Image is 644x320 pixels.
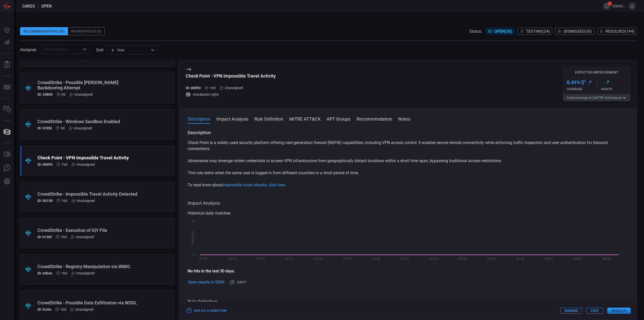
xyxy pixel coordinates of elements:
div: CrowdStrike - Impossible Travel Activity Detected [37,191,138,197]
button: Cards [1,126,13,138]
h5: ID: b136f [37,235,52,239]
div: Unassigned [69,92,93,96]
button: Recommendation [356,116,392,122]
p: Check Point is a widely used security platform offering next-generation firewall (NGFW) capabilit... [188,140,629,152]
button: Copy [228,278,248,287]
text: 07/30 [516,257,525,261]
button: Description [188,116,210,122]
p: This rule alerts when the same user is logged in from different countries in a short period of time. [188,170,629,176]
h5: ID: ddd93 [186,86,201,90]
button: Resolved(194) [597,28,637,35]
h5: Expected Improvement [563,70,631,74]
span: open [41,4,52,9]
div: CrowdStrike - Registry Manipulation via WMIC [37,264,138,269]
h3: Impact Analysis [188,200,629,206]
span: Assignee [20,47,36,52]
button: Rule Catalog [1,148,13,160]
h3: Description [188,130,629,136]
button: Preferences [1,175,13,188]
div: Unassigned [70,307,94,311]
div: Unassigned [71,235,94,239]
div: Unassigned [69,126,92,130]
span: Resolved ( 194 ) [606,29,635,34]
div: Unassigned [71,162,95,166]
span: 6 [608,2,612,6]
div: CrowdStrike - Possible Pam Backdooring Attempt [37,80,138,90]
text: 07/24 [430,257,438,261]
div: Unassigned [71,271,95,275]
span: Aug 17, 2025 2:16 AM [61,92,65,96]
div: Recommendations (50) [20,27,68,35]
div: Unassigned [220,86,243,90]
button: 6 [603,2,611,10]
h3: Rule Definition [188,299,629,305]
button: Impact Analysis [216,116,248,122]
h5: ID: fcc0a [37,307,51,311]
h3: 0.41 % [567,79,580,85]
div: Historical daily matches [188,210,629,216]
text: 07/16 [314,257,323,261]
text: 07/28 [487,257,496,261]
span: Aug 10, 2025 12:24 AM [60,307,66,311]
label: sort [96,48,103,52]
div: Unassigned [71,199,95,203]
text: 07/18 [343,257,351,261]
span: Aug 10, 2025 12:24 AM [61,199,67,203]
strong: No hits in the last 30 days. [188,269,235,273]
text: 07/08 [199,257,207,261]
button: Open [81,46,88,53]
span: Aug 10, 2025 12:24 AM [61,162,67,166]
text: 07/26 [458,257,467,261]
div: Check Point - VPN Impossible Travel Activity [186,73,276,79]
button: Ask Us a Question [186,307,228,315]
button: Detections [1,36,13,48]
div: checkpoint-ngfw [186,92,276,97]
button: APT Groups [327,116,350,122]
div: Check Point - VPN Impossible Travel Activity [37,155,138,160]
span: Status: [469,29,482,34]
button: Ask Us A Question [1,162,13,174]
span: Aug 10, 2025 12:24 AM [61,271,67,275]
button: MITRE - Detection Posture [1,81,13,93]
button: Test [586,308,603,314]
text: 10 [191,219,195,223]
span: [EMAIL_ADDRESS][DOMAIN_NAME] [613,4,626,8]
button: Dismiss [560,308,582,314]
button: Reports [1,59,13,71]
div: Coverage [567,87,597,91]
text: 07/20 [372,257,380,261]
div: CrowdStrike - Execution of IQY File [37,228,138,233]
div: Broken Rules (0) [68,27,105,35]
span: Open ( 26 ) [494,29,512,34]
p: Adversaries may leverage stolen credentials to access VPN infrastructure from geographically dist... [188,158,629,164]
text: 07/12 [257,257,265,261]
input: Select assignee [41,46,80,52]
a: impossible travel attacks, click here [222,183,285,187]
text: 08/03 [574,257,582,261]
span: Cards [22,4,35,9]
button: Open(26) [486,28,514,35]
text: 07/10 [228,257,236,261]
text: 07/22 [401,257,409,261]
button: Dashboard [1,24,13,36]
button: Resolve [607,308,631,314]
text: 08/05 [603,257,611,261]
span: Testing ( 24 ) [526,29,550,34]
text: Hit Count [191,231,194,244]
button: Rule Definition [254,116,283,122]
h5: ID: 078fd [37,126,52,130]
div: Time [111,48,149,53]
p: To read more about . [188,182,629,188]
text: 08/01 [545,257,553,261]
span: 2 [592,96,594,100]
span: Aug 10, 2025 12:24 AM [210,86,216,90]
button: Testing(24) [517,28,552,35]
h5: ID: ddd93 [37,162,53,166]
a: Open results in SIEM [188,279,224,285]
div: CrowdStrike - Windows Sandbox Enabled [37,119,138,124]
div: Health [601,87,631,91]
button: Notes [398,116,410,122]
button: Gaincoverage in2MITRE techniques [563,94,631,101]
button: Dismissed(35) [555,28,594,35]
span: Aug 17, 2025 2:16 AM [61,126,65,130]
